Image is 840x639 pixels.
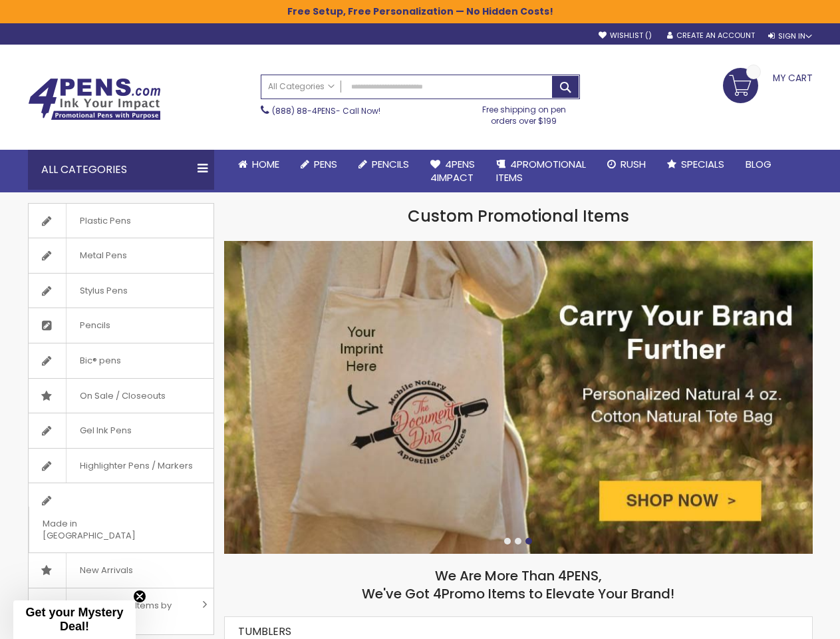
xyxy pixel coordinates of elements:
[746,157,771,171] span: Blog
[468,99,580,126] div: Free shipping on pen orders over $199
[28,78,161,120] img: 4Pens Custom Pens and Promotional Products
[29,274,213,308] a: Stylus Pens
[13,600,136,639] div: Get your Mystery Deal!Close teaser
[656,150,735,179] a: Specials
[29,308,213,343] a: Pencils
[261,75,341,97] a: All Categories
[66,343,134,378] span: Bic® pens
[597,150,656,179] a: Rush
[420,150,486,193] a: 4Pens4impact
[486,150,597,193] a: 4PROMOTIONALITEMS
[66,588,198,634] span: Promotional Items by Industry
[66,379,179,413] span: On Sale / Closeouts
[268,81,335,92] span: All Categories
[314,157,337,171] span: Pens
[735,150,782,179] a: Blog
[29,413,213,448] a: Gel Ink Pens
[28,150,214,190] div: All Categories
[29,507,180,552] span: Made in [GEOGRAPHIC_DATA]
[372,157,409,171] span: Pencils
[621,157,646,171] span: Rush
[66,274,141,308] span: Stylus Pens
[66,204,144,238] span: Plastic Pens
[224,206,813,227] h1: Custom Promotional Items
[667,31,755,41] a: Create an Account
[29,553,213,588] a: New Arrivals
[272,105,380,116] span: - Call Now!
[272,105,336,116] a: (888) 88-4PENS
[227,150,290,179] a: Home
[66,238,140,273] span: Metal Pens
[29,449,213,483] a: Highlighter Pens / Markers
[430,157,475,184] span: 4Pens 4impact
[29,379,213,413] a: On Sale / Closeouts
[25,606,123,633] span: Get your Mystery Deal!
[496,157,586,184] span: 4PROMOTIONAL ITEMS
[768,31,812,41] div: Sign In
[29,204,213,238] a: Plastic Pens
[252,157,279,171] span: Home
[66,553,146,588] span: New Arrivals
[66,449,206,483] span: Highlighter Pens / Markers
[348,150,420,179] a: Pencils
[29,343,213,378] a: Bic® pens
[681,157,724,171] span: Specials
[29,238,213,273] a: Metal Pens
[29,483,213,552] a: Made in [GEOGRAPHIC_DATA]
[133,590,146,603] button: Close teaser
[730,603,840,639] iframe: Google Customer Reviews
[224,567,813,603] h2: We Are More Than 4PENS, We've Got 4Promo Items to Elevate Your Brand!
[29,588,213,634] a: Promotional Items by Industry
[66,413,145,448] span: Gel Ink Pens
[599,31,652,41] a: Wishlist
[290,150,348,179] a: Pens
[66,308,124,343] span: Pencils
